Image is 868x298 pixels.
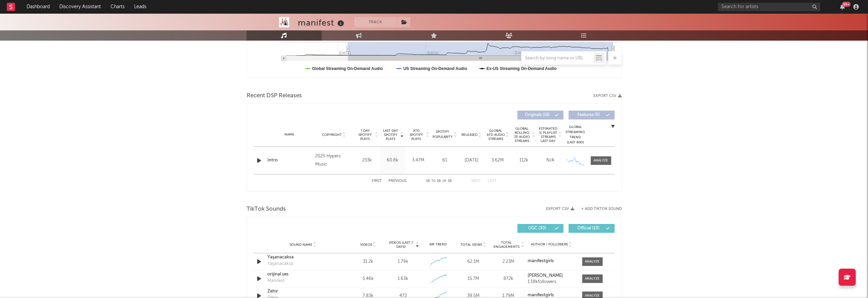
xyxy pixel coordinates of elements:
[420,177,458,185] div: 16 16 16
[356,157,378,164] div: 233k
[528,280,575,284] div: 1.18k followers
[492,241,520,249] span: Total Engagements
[522,113,553,117] span: Originals ( 16 )
[593,94,622,98] button: Export CSV
[569,224,615,233] button: Official(10)
[267,254,339,261] a: Yaşanacaksa
[298,17,346,28] div: manifest
[528,259,554,263] strong: manifestgirls
[354,17,397,27] button: Track
[315,152,352,169] div: 2025 Hypers Music
[432,129,453,140] span: Spotify Popularity
[267,288,339,295] a: Zehir
[461,133,477,137] span: Released
[531,242,568,247] span: Author / Followers
[528,293,554,297] strong: manifestgirls
[522,226,553,230] span: UGC ( 30 )
[442,180,446,183] span: of
[352,258,384,265] div: 31.2k
[573,113,604,117] span: Features ( 0 )
[460,157,483,164] div: [DATE]
[517,111,563,119] button: Originals(16)
[267,132,312,137] div: Name
[517,224,563,233] button: UGC(30)
[398,258,408,265] div: 1.79k
[513,157,535,164] div: 112k
[322,133,342,137] span: Copyright
[422,242,454,247] div: 6M Trend
[247,92,302,100] span: Recent DSP Releases
[267,260,293,267] div: Yaşanacaksa
[431,180,436,183] span: to
[460,243,482,247] span: Total Views
[546,207,574,211] button: Export CSV
[528,273,575,278] a: [PERSON_NAME]
[382,129,400,141] span: Last Day Spotify Plays
[407,129,425,141] span: ATD Spotify Plays
[267,157,312,164] a: Intro
[581,207,622,211] button: + Add TikTok Sound
[382,157,404,164] div: 60.8k
[372,179,382,183] button: First
[312,66,383,71] text: Global Streaming On-Demand Audio
[457,275,489,282] div: 15.7M
[565,125,586,145] div: Global Streaming Trend (Last 60D)
[574,207,622,211] button: + Add TikTok Sound
[573,226,604,230] span: Official ( 10 )
[528,273,563,278] strong: [PERSON_NAME]
[486,66,557,71] text: Ex-US Streaming On-Demand Audio
[492,275,524,282] div: 872k
[840,4,845,10] button: 99+
[433,157,457,164] div: 61
[360,243,372,247] span: Videos
[539,157,562,164] div: N/A
[842,2,851,7] div: 99 +
[488,179,497,183] button: Last
[492,258,524,265] div: 2.23M
[528,293,575,298] a: manifestgirls
[352,275,384,282] div: 5.46k
[267,278,284,284] div: Manifest
[539,127,558,143] span: Estimated % Playlist Streams Last Day
[247,205,286,213] span: TikTok Sounds
[513,127,531,143] span: Global Rolling 7D Audio Streams
[528,259,575,264] a: manifestgirls
[388,179,407,183] button: Previous
[569,111,615,119] button: Features(0)
[521,56,593,61] input: Search by song name or URL
[486,129,505,141] span: Global ATD Audio Streams
[471,179,481,183] button: Next
[486,157,509,164] div: 3.62M
[407,157,429,164] div: 3.47M
[387,241,415,249] span: Videos (last 7 days)
[398,275,408,282] div: 1.63k
[403,66,467,71] text: US Streaming On-Demand Audio
[290,243,312,247] span: Sound Name
[604,51,616,55] text: [DATE]
[718,3,820,11] input: Search for artists
[457,258,489,265] div: 62.1M
[267,271,339,278] a: orijinal ses
[356,129,374,141] span: 7 Day Spotify Plays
